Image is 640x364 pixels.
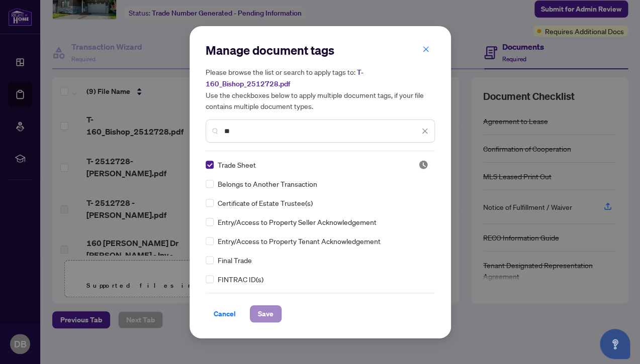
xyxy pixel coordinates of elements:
[250,305,282,322] button: Save
[218,197,313,208] span: Certificate of Estate Trustee(s)
[206,305,244,322] button: Cancel
[258,306,273,322] span: Save
[218,255,252,266] span: Final Trade
[218,274,263,285] span: FINTRAC ID(s)
[422,46,429,53] span: close
[206,68,363,88] span: T-160_Bishop_2512728.pdf
[418,160,428,170] span: Pending Review
[218,159,256,170] span: Trade Sheet
[421,128,428,135] span: close
[206,42,435,58] h2: Manage document tags
[218,178,317,189] span: Belongs to Another Transaction
[418,160,428,170] img: status
[218,216,377,227] span: Entry/Access to Property Seller Acknowledgement
[214,306,236,322] span: Cancel
[600,329,630,359] button: Open asap
[218,235,381,247] span: Entry/Access to Property Tenant Acknowledgement
[206,66,435,111] h5: Please browse the list or search to apply tags to: Use the checkboxes below to apply multiple doc...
